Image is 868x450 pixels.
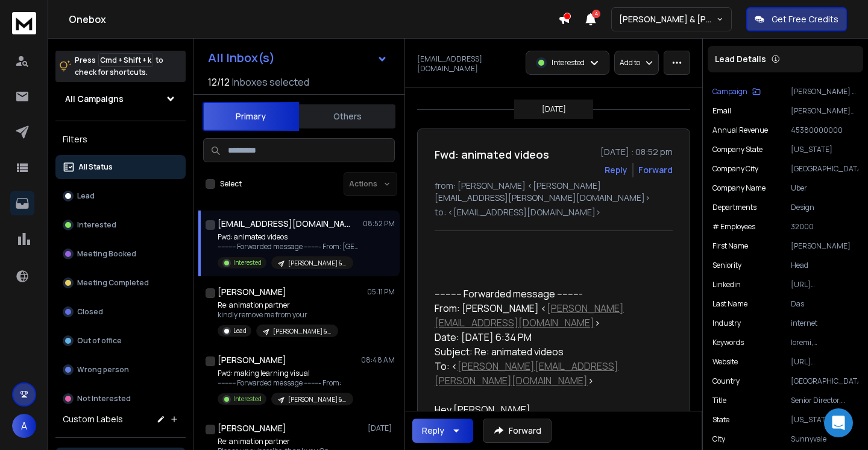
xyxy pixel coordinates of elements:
button: Campaign [712,87,761,97]
p: Departments [712,203,756,212]
p: [GEOGRAPHIC_DATA] [791,376,858,386]
p: Last Name [712,299,747,309]
button: All Status [55,155,186,179]
button: A [12,414,36,438]
div: Forward [638,164,673,176]
button: Reply [605,164,627,176]
button: Out of office [55,329,186,353]
p: Lead [233,326,247,335]
p: to: <[EMAIL_ADDRESS][DOMAIN_NAME]> [435,206,673,218]
p: ---------- Forwarded message --------- From: [GEOGRAPHIC_DATA] [218,242,362,252]
p: Not Interested [77,394,131,404]
label: Select [220,179,242,189]
h3: Inboxes selected [232,75,309,89]
p: Interested [77,220,116,230]
p: Country [712,376,740,386]
p: Company State [712,145,763,154]
button: Wrong person [55,358,186,382]
button: Others [299,103,395,130]
p: [EMAIL_ADDRESS][DOMAIN_NAME] [417,54,518,74]
p: Sunnyvale [791,434,858,444]
p: [PERSON_NAME] & [PERSON_NAME] - Entertainment Industry - C8V2 - Kids Content Titles [288,395,346,404]
p: [PERSON_NAME][EMAIL_ADDRESS][DOMAIN_NAME] [791,106,858,116]
span: Cmd + Shift + k [98,53,153,67]
button: All Inbox(s) [198,46,397,70]
p: Fwd: animated videos [218,232,362,242]
p: Interested [233,258,262,267]
h1: [PERSON_NAME] [218,354,286,366]
p: Add to [620,58,640,68]
p: City [712,434,725,444]
p: [DATE] [542,104,566,114]
p: ---------- Forwarded message --------- From: [218,378,353,388]
p: website [712,357,738,367]
p: internet [791,318,858,328]
a: [PERSON_NAME][EMAIL_ADDRESS][PERSON_NAME][DOMAIN_NAME] [435,360,618,387]
p: title [712,396,726,405]
p: Closed [77,307,103,317]
h1: [PERSON_NAME] [218,422,286,434]
p: [PERSON_NAME] & [PERSON_NAME] - Old V2 Update (Entertainment / Publishers) [273,327,331,336]
button: Lead [55,184,186,208]
p: 08:48 AM [361,355,395,365]
p: Seniority [712,261,741,270]
p: [DATE] [368,423,395,433]
p: Uber [791,183,858,193]
div: Open Intercom Messenger [824,408,853,437]
p: Email [712,106,731,116]
p: Wrong person [77,365,129,375]
div: Subject: Re: animated videos [435,344,663,359]
img: logo [12,12,36,34]
p: Interested [552,58,585,68]
p: Company Name [712,183,766,193]
p: 08:52 PM [363,219,395,229]
p: Fwd: making learning visual [218,369,353,378]
div: Date: [DATE] 6:34 PM [435,330,663,344]
p: [PERSON_NAME] [791,241,858,251]
h1: [PERSON_NAME] [218,286,286,298]
p: Meeting Booked [77,249,136,259]
p: from: [PERSON_NAME] <[PERSON_NAME][EMAIL_ADDRESS][PERSON_NAME][DOMAIN_NAME]> [435,180,673,204]
p: State [712,415,729,425]
p: Annual Revenue [712,125,768,135]
h3: Custom Labels [63,413,123,425]
p: loremi, dolorsitametco, adipiscin, elitseddoe, temp incidi, utlabore etdoloremag aliquaeni, admin... [791,338,858,347]
p: Re: animation partner [218,300,338,310]
p: First Name [712,241,748,251]
p: Press to check for shortcuts. [75,54,163,78]
p: [US_STATE] [791,145,858,154]
button: Get Free Credits [746,7,847,31]
h1: Fwd: animated videos [435,146,549,163]
div: ---------- Forwarded message --------- [435,287,663,301]
div: To: < > [435,359,663,388]
p: # Employees [712,222,755,232]
p: [US_STATE] [791,415,858,425]
p: linkedin [712,280,741,290]
p: [PERSON_NAME] & [PERSON_NAME] - Old V2 Update (Entertainment / Publishers) [791,87,858,97]
p: Company City [712,164,758,174]
p: Keywords [712,338,744,347]
p: [DATE] : 08:52 pm [600,146,673,158]
p: Das [791,299,858,309]
p: [PERSON_NAME] & [PERSON_NAME] - Old V2 Update (Entertainment / Publishers) [288,259,346,268]
p: Out of office [77,336,122,346]
h1: Onebox [69,12,558,27]
p: 05:11 PM [367,287,395,297]
button: Meeting Booked [55,242,186,266]
button: Interested [55,213,186,237]
button: Closed [55,300,186,324]
p: Campaign [712,87,747,97]
p: Head [791,261,858,270]
p: Lead [77,191,95,201]
p: Re: animation partner [218,437,338,446]
button: Not Interested [55,387,186,411]
p: Lead Details [715,53,766,65]
p: [URL][DOMAIN_NAME] [791,357,858,367]
button: Primary [203,102,299,131]
p: [PERSON_NAME] & [PERSON_NAME] [619,13,716,25]
h1: All Inbox(s) [208,52,275,64]
p: [GEOGRAPHIC_DATA] [791,164,858,174]
p: 45380000000 [791,125,858,135]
